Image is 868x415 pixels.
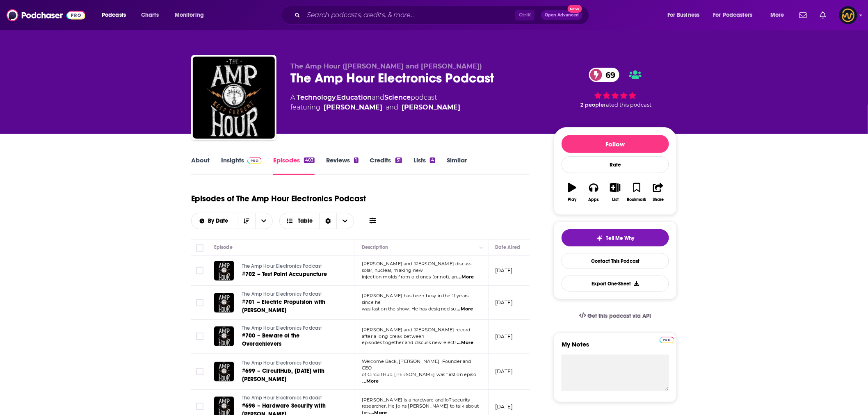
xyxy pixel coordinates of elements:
[817,8,829,22] a: Show notifications dropdown
[626,178,647,207] button: Bookmark
[515,10,535,21] span: Ctrl K
[175,9,204,21] span: Monitoring
[290,93,460,112] div: A podcast
[289,6,597,25] div: Search podcasts, credits, & more...
[372,93,384,101] span: and
[242,298,340,315] a: #701 – Electric Propulsion with [PERSON_NAME]
[242,263,322,269] span: The Amp Hour Electronics Podcast
[370,156,402,175] a: Credits51
[304,157,315,163] div: 403
[495,267,513,274] p: [DATE]
[196,333,203,340] span: Toggle select row
[214,242,233,252] div: Episode
[588,312,651,319] span: Get this podcast via API
[279,213,354,229] button: Choose View
[395,157,402,163] div: 51
[362,293,468,305] span: [PERSON_NAME] has been busy in the 11 years since he
[191,156,210,175] a: About
[457,306,473,312] span: ...More
[208,218,231,224] span: By Date
[196,267,203,274] span: Toggle select row
[562,276,669,292] button: Export One-Sheet
[839,6,857,24] span: Logged in as LowerStreet
[354,157,358,163] div: 1
[141,9,159,21] span: Charts
[606,235,635,242] span: Tell Me Why
[242,395,322,401] span: The Amp Hour Electronics Podcast
[242,299,325,314] span: #701 – Electric Propulsion with [PERSON_NAME]
[708,9,765,22] button: open menu
[667,9,700,21] span: For Business
[363,378,379,385] span: ...More
[495,403,513,410] p: [DATE]
[796,8,810,22] a: Show notifications dropdown
[290,62,482,70] span: The Amp Hour ([PERSON_NAME] and [PERSON_NAME])
[242,325,322,331] span: The Amp Hour Electronics Podcast
[247,157,262,164] img: Podchaser Pro
[196,403,203,410] span: Toggle select row
[597,68,619,82] span: 69
[568,197,577,202] div: Play
[770,9,784,21] span: More
[627,197,646,202] div: Bookmark
[196,299,203,306] span: Toggle select row
[662,9,710,22] button: open menu
[495,299,513,306] p: [DATE]
[242,367,324,383] span: #699 – CircuitHub, [DATE] with [PERSON_NAME]
[273,156,315,175] a: Episodes403
[362,242,388,252] div: Description
[541,10,582,20] button: Open AdvancedNew
[221,156,262,175] a: InsightsPodchaser Pro
[562,156,669,173] div: Rate
[238,213,255,229] button: Sort Direction
[458,274,474,280] span: ...More
[660,335,674,343] a: Pro website
[102,9,126,21] span: Podcasts
[96,9,137,22] button: open menu
[362,397,471,403] span: [PERSON_NAME] is a hardware and IoT security
[192,218,238,224] button: open menu
[242,291,340,298] a: The Amp Hour Electronics Podcast
[562,135,669,153] button: Follow
[242,325,340,332] a: The Amp Hour Electronics Podcast
[765,9,795,22] button: open menu
[648,178,669,207] button: Share
[562,253,669,269] a: Contact This Podcast
[554,62,677,113] div: 69 2 peoplerated this podcast
[413,156,435,175] a: Lists4
[612,197,619,202] div: List
[402,103,460,112] a: David L Jones
[386,103,398,112] span: and
[384,93,411,101] a: Science
[583,178,604,207] button: Apps
[242,360,340,367] a: The Amp Hour Electronics Podcast
[573,306,658,326] a: Get this podcast via API
[447,156,467,175] a: Similar
[839,6,857,24] button: Show profile menu
[362,274,457,280] span: injection molds from old ones (or not), an
[304,9,515,22] input: Search podcasts, credits, & more...
[191,194,366,204] h1: Episodes of The Amp Hour Electronics Podcast
[242,332,299,347] span: #700 – Beware of the Overachievers
[562,229,669,246] button: tell me why sparkleTell Me Why
[362,372,476,377] span: of CircuitHub. [PERSON_NAME] was first on episo
[324,103,382,112] a: Chris Gammell
[242,263,340,270] a: The Amp Hour Electronics Podcast
[242,271,327,278] span: #702 – Test Point Accupuncture
[7,7,85,23] img: Podchaser - Follow, Share and Rate Podcasts
[495,333,513,340] p: [DATE]
[604,102,651,108] span: rated this podcast
[336,93,337,101] span: ,
[495,368,513,375] p: [DATE]
[596,235,603,242] img: tell me why sparkle
[255,213,272,229] button: open menu
[319,213,336,229] div: Sort Direction
[362,340,457,345] span: episodes together and discuss new electr
[362,327,471,339] span: [PERSON_NAME] and [PERSON_NAME] record after a long break between
[562,340,669,355] label: My Notes
[326,156,358,175] a: Reviews1
[362,306,456,312] span: was last on the show. He has designed su
[660,337,674,343] img: Podchaser Pro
